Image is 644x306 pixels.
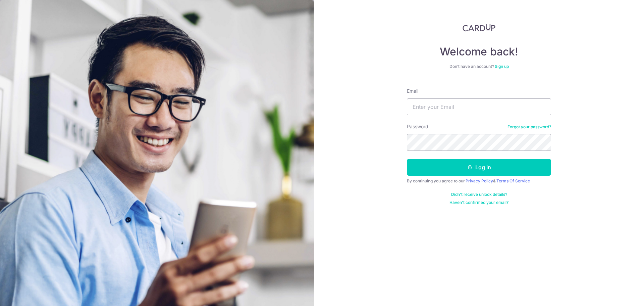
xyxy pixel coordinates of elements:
[466,178,493,183] a: Privacy Policy
[407,64,551,69] div: Don’t have an account?
[407,159,551,176] button: Log in
[407,178,551,184] div: By continuing you agree to our &
[507,124,551,130] a: Forgot your password?
[407,45,551,58] h4: Welcome back!
[496,178,530,183] a: Terms Of Service
[451,192,507,197] a: Didn't receive unlock details?
[449,200,508,205] a: Haven't confirmed your email?
[407,98,551,115] input: Enter your Email
[407,123,428,130] label: Password
[407,88,418,94] label: Email
[495,64,509,69] a: Sign up
[463,24,495,32] img: CardUp Logo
